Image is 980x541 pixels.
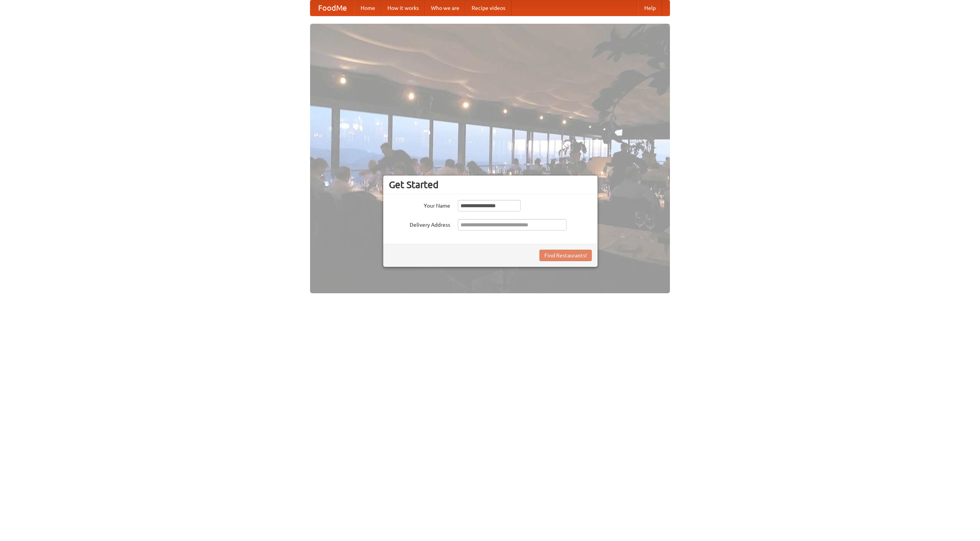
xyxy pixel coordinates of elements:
a: Recipe videos [465,0,511,16]
h3: Get Started [389,179,592,190]
a: Home [354,0,381,16]
a: Who we are [425,0,465,16]
button: Find Restaurants! [539,250,592,261]
label: Delivery Address [389,219,450,229]
a: Help [638,0,662,16]
label: Your Name [389,200,450,210]
a: FoodMe [310,0,354,16]
a: How it works [381,0,425,16]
